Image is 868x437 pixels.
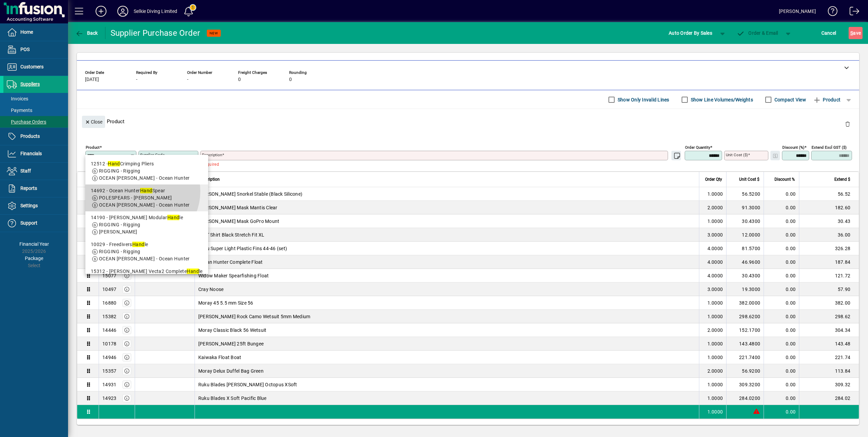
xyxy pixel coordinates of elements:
td: 0.00 [764,378,799,391]
td: 1.0000 [699,337,726,351]
td: 1.0000 [699,310,726,323]
td: 19.3000 [726,282,764,296]
td: 56.5200 [726,187,764,201]
span: Financials [20,151,42,156]
td: 1.0000 [699,378,726,391]
span: Suppliers [20,81,40,87]
span: Description [199,176,220,183]
span: Cray Noose [198,286,224,293]
span: RIGGING - Rigging [99,249,140,254]
span: Order & Email [737,30,778,36]
div: Selkie Diving Limited [134,6,178,17]
span: [PERSON_NAME] Mask GoPro Mount [198,218,280,225]
td: 1.0000 [699,405,726,419]
div: 14692 - Ocean Hunter Spear [91,187,203,194]
span: [DATE] [85,77,99,82]
em: Hand [108,161,120,166]
td: 284.0200 [726,391,764,405]
td: 309.32 [799,378,859,391]
td: 182.60 [799,201,859,214]
label: Show Only Invalid Lines [616,96,669,103]
span: Auto Order By Sales [669,28,712,38]
button: Profile [112,5,134,17]
a: Knowledge Base [823,1,838,23]
div: 15312 - [PERSON_NAME] Vecta2 Complete le [91,268,203,275]
td: 0.00 [764,228,799,242]
span: OH T Shirt Black Stretch Fit XL [198,231,265,238]
td: 1.0000 [699,187,726,201]
td: 4.0000 [699,255,726,269]
mat-label: Supplier Code [140,152,165,157]
mat-option: 12512 - Hand Crimping Pliers [85,158,208,184]
td: 0.00 [764,310,799,323]
td: 1.0000 [699,214,726,228]
span: Discount % [774,176,795,183]
em: Hand [132,242,145,247]
span: [PERSON_NAME] Snorkel Stable (Black Silicone) [198,191,302,197]
span: Moray Classic Black 56 Wetsuit [198,327,267,334]
a: POS [3,41,68,58]
span: POS [20,47,30,52]
span: [PERSON_NAME] [99,229,137,234]
td: 1.0000 [699,351,726,364]
a: Purchase Orders [3,116,68,128]
button: Order & Email [733,27,782,39]
td: 326.28 [799,242,859,255]
div: 10178 [102,340,116,347]
a: Logout [845,1,859,23]
td: 0.00 [764,214,799,228]
button: Add [90,5,112,17]
td: 57.90 [799,282,859,296]
td: 1.0000 [699,391,726,405]
span: Invoices [7,96,28,101]
span: Financial Year [19,241,49,247]
a: Support [3,215,68,232]
td: 0.00 [764,187,799,201]
span: OCEAN [PERSON_NAME] - Ocean Hunter [99,175,190,181]
td: 143.4800 [726,337,764,351]
td: 2.0000 [699,201,726,214]
a: Settings [3,197,68,214]
span: Order Qty [705,176,722,183]
label: Compact View [773,96,806,103]
span: 0 [289,77,292,82]
div: 16880 [102,300,116,306]
span: Ocean Hunter Complete Float [198,259,263,265]
div: 15382 [102,313,116,320]
mat-option: 10029 - Freedivers Handle [85,238,208,265]
em: Hand [167,215,180,220]
span: Reports [20,185,37,191]
td: 4.0000 [699,242,726,255]
app-page-header-button: Close [80,118,107,125]
span: Support [20,220,37,226]
td: 121.72 [799,269,859,282]
span: S [850,30,853,36]
span: Moray Delux Duffel Bag Green [198,368,264,374]
td: 4.0000 [699,269,726,282]
td: 2.0000 [699,323,726,337]
div: 14946 [102,354,116,361]
span: - [136,77,137,82]
td: 3.0000 [699,282,726,296]
span: Payments [7,108,32,113]
button: Close [82,116,105,128]
span: OCEAN [PERSON_NAME] - Ocean Hunter [99,202,190,208]
td: 0.00 [764,391,799,405]
div: 14931 [102,381,116,388]
span: - [187,77,188,82]
td: 0.00 [764,201,799,214]
td: 0.00 [764,282,799,296]
a: Home [3,24,68,41]
td: 30.4300 [726,214,764,228]
button: Delete [839,116,856,132]
em: Hand [187,269,199,274]
td: 382.0000 [726,296,764,310]
span: Products [20,133,40,139]
div: [PERSON_NAME] [779,6,816,17]
span: Back [75,30,98,36]
td: 187.84 [799,255,859,269]
span: Kaiwaka Float Boat [198,354,241,361]
mat-label: Description [202,152,222,157]
mat-label: Product [86,145,100,150]
td: 152.1700 [726,323,764,337]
